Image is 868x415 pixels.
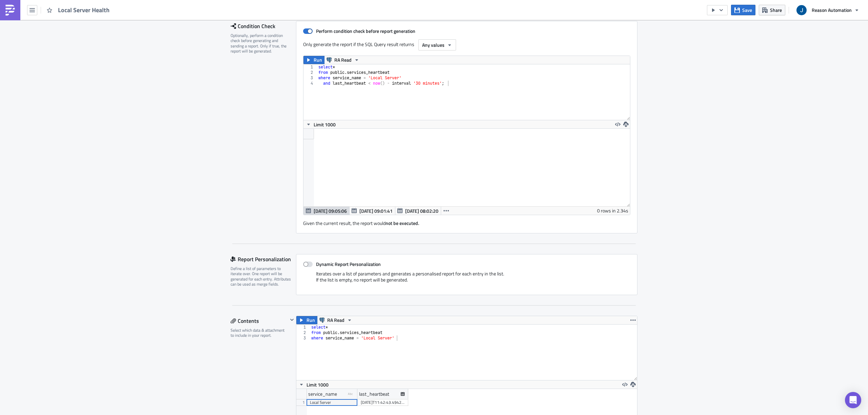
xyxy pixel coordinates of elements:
[597,207,628,215] div: 0 rows in 2.34s
[231,33,292,54] div: Optionally, perform a condition check before generating and sending a report. Only if true, the r...
[316,27,415,35] strong: Perform condition check before report generation
[418,39,456,50] button: Any values
[288,316,296,324] button: Hide content
[316,261,381,268] strong: Dynamic Report Personalization
[395,207,441,215] button: [DATE] 08:02:20
[731,5,755,15] button: Save
[75,3,150,8] a: Local Server Troubleshooting Guide
[3,3,324,8] p: Local server is not running. Check for help.
[296,325,310,330] div: 1
[296,330,310,335] div: 2
[796,4,807,16] img: Avatar
[303,56,324,64] button: Run
[303,271,630,288] div: Iterates over a list of parameters and generates a personalised report for each entry in the list...
[314,207,347,214] span: [DATE] 09:05:06
[296,380,331,389] button: Limit 1000
[303,75,317,81] div: 3
[307,316,315,324] span: Run
[58,6,110,14] span: Local Server Health
[308,389,337,399] div: service_name
[310,399,354,406] div: Local Server
[5,5,16,16] img: PushMetrics
[231,266,292,287] div: Define a list of parameters to iterate over. One report will be generated for each entry. Attribu...
[324,56,362,64] button: RA Read
[742,6,752,14] span: Save
[812,6,852,14] span: Reason Automation
[314,56,322,64] span: Run
[3,3,324,8] body: Rich Text Area. Press ALT-0 for help.
[361,399,405,406] div: [DATE]T11:42:43.494227-07:00
[359,207,393,214] span: [DATE] 09:01:41
[770,6,782,14] span: Share
[349,207,395,215] button: [DATE] 09:01:41
[317,316,355,324] button: RA Read
[231,316,288,326] div: Contents
[303,39,415,49] label: Only generate the report if the SQL Query result returns
[792,3,863,18] button: Reason Automation
[386,220,419,227] strong: not be executed.
[327,316,344,324] span: RA Read
[303,70,317,75] div: 2
[759,5,785,15] button: Share
[296,335,310,341] div: 3
[405,207,438,214] span: [DATE] 08:02:20
[303,64,317,70] div: 1
[303,120,338,128] button: Limit 1000
[231,254,296,264] div: Report Personalization
[231,328,288,338] div: Select which data & attachment to include in your report.
[303,81,317,86] div: 4
[231,21,296,31] div: Condition Check
[422,41,445,48] span: Any values
[303,215,630,226] div: Given the current result, the report would
[359,389,389,399] div: last_heartbeat
[314,121,336,128] span: Limit 1000
[334,56,352,64] span: RA Read
[845,392,861,408] div: Open Intercom Messenger
[303,207,350,215] button: [DATE] 09:05:06
[307,381,329,388] span: Limit 1000
[296,316,317,324] button: Run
